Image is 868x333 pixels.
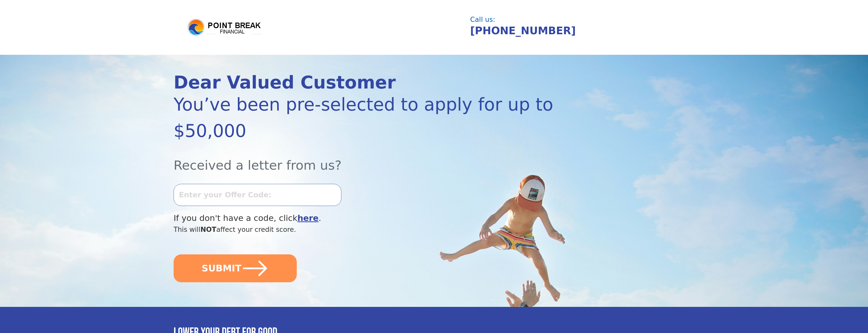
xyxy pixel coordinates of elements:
a: [PHONE_NUMBER] [470,25,576,37]
img: logo.png [187,18,263,37]
a: here [297,213,319,223]
div: Call us: [470,16,687,23]
div: Dear Valued Customer [174,74,616,91]
div: Received a letter from us? [174,144,616,175]
div: This will affect your credit score. [174,224,616,235]
span: NOT [200,225,216,233]
div: You’ve been pre-selected to apply for up to $50,000 [174,91,616,144]
button: SUBMIT [174,254,297,282]
input: Enter your Offer Code: [174,184,341,206]
div: If you don't have a code, click . [174,212,616,224]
